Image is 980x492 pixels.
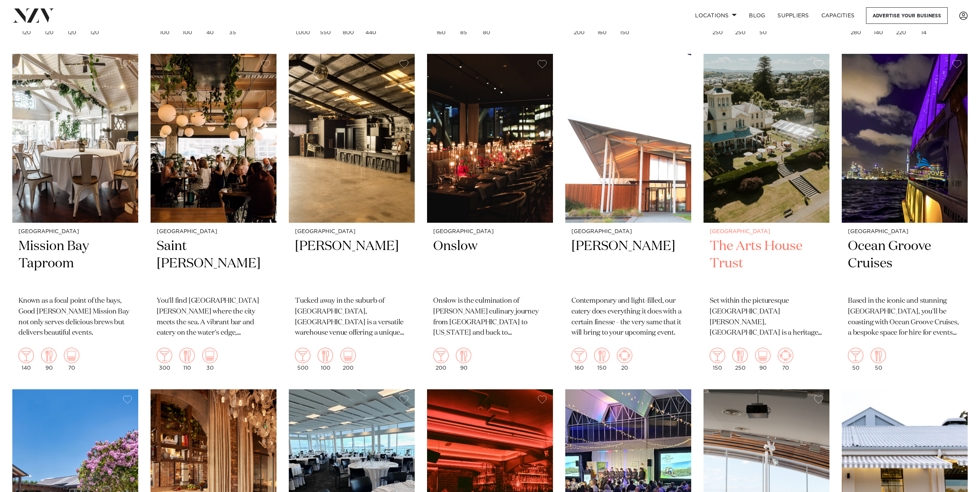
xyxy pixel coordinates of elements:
div: 30 [202,348,218,371]
a: Capacities [815,7,861,24]
img: dining.png [41,348,57,363]
div: 200 [433,348,449,371]
img: theatre.png [755,348,771,363]
img: cocktail.png [295,348,310,363]
img: dining.png [179,348,195,363]
a: [GEOGRAPHIC_DATA] Onslow Onslow is the culmination of [PERSON_NAME] culinary journey from [GEOGRA... [427,54,553,377]
small: [GEOGRAPHIC_DATA] [848,229,962,235]
a: SUPPLIERS [771,7,815,24]
p: Onslow is the culmination of [PERSON_NAME] culinary journey from [GEOGRAPHIC_DATA] to [US_STATE] ... [433,296,547,339]
h2: Mission Bay Taproom [18,238,132,290]
img: theatre.png [202,348,218,363]
a: [GEOGRAPHIC_DATA] Ocean Groove Cruises Based in the iconic and stunning [GEOGRAPHIC_DATA], you'll... [842,54,968,377]
img: cocktail.png [571,348,587,363]
p: Set within the picturesque [GEOGRAPHIC_DATA][PERSON_NAME], [GEOGRAPHIC_DATA] is a heritage venue ... [710,296,823,339]
div: 200 [340,348,356,371]
div: 110 [179,348,195,371]
div: 50 [871,348,886,371]
div: 90 [456,348,471,371]
img: dining.png [456,348,471,363]
img: cocktail.png [433,348,449,363]
div: 70 [64,348,79,371]
small: [GEOGRAPHIC_DATA] [433,229,547,235]
small: [GEOGRAPHIC_DATA] [157,229,270,235]
small: [GEOGRAPHIC_DATA] [710,229,823,235]
div: 90 [755,348,771,371]
img: cocktail.png [848,348,863,363]
div: 150 [594,348,610,371]
img: dining.png [594,348,610,363]
a: Locations [689,7,743,24]
p: Based in the iconic and stunning [GEOGRAPHIC_DATA], you'll be coasting with Ocean Groove Cruises,... [848,296,962,339]
p: You'll find [GEOGRAPHIC_DATA][PERSON_NAME] where the city meets the sea. A vibrant bar and eatery... [157,296,270,339]
h2: Saint [PERSON_NAME] [157,238,270,290]
a: [GEOGRAPHIC_DATA] [PERSON_NAME] Tucked away in the suburb of [GEOGRAPHIC_DATA], [GEOGRAPHIC_DATA]... [289,54,415,377]
div: 50 [848,348,863,371]
p: Tucked away in the suburb of [GEOGRAPHIC_DATA], [GEOGRAPHIC_DATA] is a versatile warehouse venue ... [295,296,409,339]
div: 140 [18,348,34,371]
img: nzv-logo.png [12,8,54,22]
div: 300 [157,348,172,371]
img: dining.png [318,348,333,363]
div: 90 [41,348,57,371]
a: [GEOGRAPHIC_DATA] Mission Bay Taproom Known as a focal point of the bays, Good [PERSON_NAME] Miss... [12,54,138,377]
img: dining.png [732,348,748,363]
img: meeting.png [778,348,793,363]
a: Advertise your business [866,7,948,24]
h2: Ocean Groove Cruises [848,238,962,290]
div: 100 [318,348,333,371]
h2: [PERSON_NAME] [571,238,685,290]
p: Known as a focal point of the bays, Good [PERSON_NAME] Mission Bay not only serves delicious brew... [18,296,132,339]
div: 500 [295,348,310,371]
h2: Onslow [433,238,547,290]
a: [GEOGRAPHIC_DATA] Saint [PERSON_NAME] You'll find [GEOGRAPHIC_DATA][PERSON_NAME] where the city m... [151,54,276,377]
a: [GEOGRAPHIC_DATA] The Arts House Trust Set within the picturesque [GEOGRAPHIC_DATA][PERSON_NAME],... [704,54,829,377]
div: 250 [732,348,748,371]
p: Contemporary and light-filled, our eatery does everything it does with a certain finesse - the ve... [571,296,685,339]
h2: The Arts House Trust [710,238,823,290]
img: theatre.png [64,348,79,363]
img: meeting.png [617,348,632,363]
small: [GEOGRAPHIC_DATA] [18,229,132,235]
h2: [PERSON_NAME] [295,238,409,290]
a: [GEOGRAPHIC_DATA] [PERSON_NAME] Contemporary and light-filled, our eatery does everything it does... [565,54,691,377]
div: 150 [710,348,725,371]
div: 70 [778,348,793,371]
div: 20 [617,348,632,371]
img: theatre.png [340,348,356,363]
small: [GEOGRAPHIC_DATA] [295,229,409,235]
a: BLOG [743,7,771,24]
div: 160 [571,348,587,371]
img: cocktail.png [157,348,172,363]
img: cocktail.png [710,348,725,363]
img: dining.png [871,348,886,363]
small: [GEOGRAPHIC_DATA] [571,229,685,235]
img: cocktail.png [18,348,34,363]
